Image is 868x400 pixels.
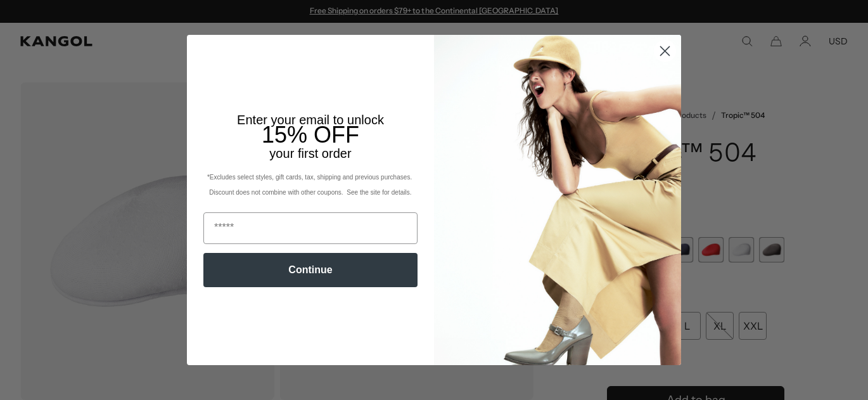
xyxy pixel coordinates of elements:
[237,113,384,127] span: Enter your email to unlock
[654,40,676,62] button: Close dialog
[203,253,418,287] button: Continue
[203,212,418,244] input: Email
[207,174,414,196] span: *Excludes select styles, gift cards, tax, shipping and previous purchases. Discount does not comb...
[434,35,681,365] img: 93be19ad-e773-4382-80b9-c9d740c9197f.jpeg
[269,146,351,160] span: your first order
[262,122,359,148] span: 15% OFF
